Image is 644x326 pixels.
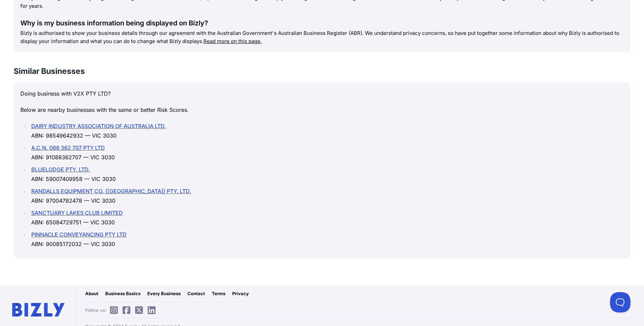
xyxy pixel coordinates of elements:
[85,307,159,313] span: Follow us:
[31,166,90,173] a: BLUELODGE PTY. LTD.
[31,144,105,151] a: A.C.N. 088 362 707 PTY LTD
[85,290,98,297] a: About
[29,186,624,205] li: ABN: 97004782478 — VIC 3030
[14,66,630,77] h3: Similar Businesses
[610,292,630,312] iframe: Toggle Customer Support
[31,209,123,216] a: SANCTUARY LAKES CLUB LIMITED
[29,208,624,227] li: ABN: 65084729751 — VIC 3030
[232,290,249,297] a: Privacy
[29,230,624,249] li: ABN: 90085172032 — VIC 3030
[29,121,624,140] li: ABN: 98549642932 — VIC 3030
[147,290,181,297] a: Every Business
[20,89,624,98] p: Doing business with V2X PTY LTD?
[20,29,624,45] p: Bizly is authorised to show your business details through our agreement with the Australian Gover...
[31,123,166,129] a: DAIRY INDUSTRY ASSOCIATION OF AUSTRALIA LTD.
[20,18,624,28] div: Why is my business information being displayed on Bizly?
[31,231,127,238] a: PINNACLE CONVEYANCING PTY LTD
[203,38,262,44] a: Read more on this page.
[187,290,205,297] a: Contact
[20,105,624,115] p: Below are nearby businesses with the same or better Risk Scores.
[31,188,191,195] a: RANDALLS EQUIPMENT CO. ([GEOGRAPHIC_DATA]) PTY. LTD.
[105,290,141,297] a: Business Basics
[212,290,225,297] a: Terms
[29,143,624,162] li: ABN: 91088362707 — VIC 3030
[29,165,624,184] li: ABN: 59007409958 — VIC 3030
